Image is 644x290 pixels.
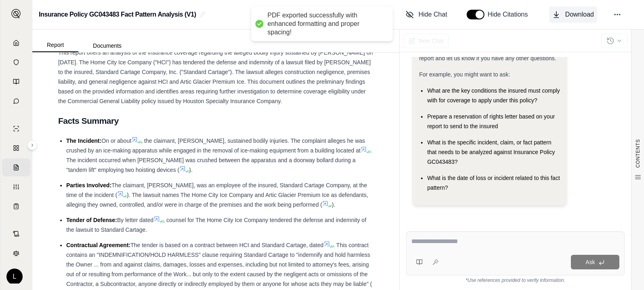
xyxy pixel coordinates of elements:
span: Contractual Agreement: [66,242,130,248]
span: Hide Citations [488,10,533,19]
button: Expand sidebar [8,6,24,22]
a: Coverage Table [2,197,30,215]
button: Download [549,6,597,23]
img: Expand sidebar [11,9,21,19]
div: PDF exported successfully with enhanced formatting and proper spacing! [267,11,385,36]
button: Documents [78,39,136,52]
span: Tender of Defense: [66,217,117,223]
a: Contract Analysis [2,225,30,243]
h2: Insurance Policy GC043483 Fact Pattern Analysis (V1) [39,7,196,22]
div: L [6,269,23,285]
button: Report [32,38,78,52]
button: Ask [571,255,619,269]
span: By letter dated [117,217,154,223]
span: , counsel for The Home City Ice Company tendered the defense and indemnity of the lawsuit to Stan... [66,217,366,233]
a: Home [2,34,30,52]
a: Chat [2,92,30,110]
span: CONTENTS [635,139,641,168]
span: Download [565,10,594,19]
a: Single Policy [2,120,30,138]
span: The Incident: [66,138,101,144]
div: *Use references provided to verify information. [406,275,625,284]
button: Expand sidebar [27,140,37,150]
span: ). [332,201,335,208]
span: What is the specific incident, claim, or fact pattern that needs to be analyzed against Insurance... [427,139,555,165]
a: Prompt Library [2,73,30,91]
a: Documents Vault [2,53,30,71]
span: What are the key conditions the insured must comply with for coverage to apply under this policy? [427,87,560,104]
span: What is the date of loss or incident related to this fact pattern? [427,175,560,191]
span: On or about [101,138,131,144]
span: ). [189,167,193,173]
a: Legal Search Engine [2,244,30,262]
span: The tender is based on a contract between HCI and Standard Cartage, dated [130,242,324,248]
span: ). The lawsuit names The Home City Ice Company and Artic Glacier Premium Ice as defendants, alleg... [66,192,368,208]
span: . This contract contains an "INDEMNIFICATION/HOLD HARMLESS" clause requiring Standard Cartage to ... [66,242,372,287]
a: Claim Coverage [2,159,30,176]
span: , the claimant, [PERSON_NAME], sustained bodily injuries. The complaint alleges he was crushed by... [66,138,365,154]
span: Parties Involved: [66,182,112,188]
span: . The incident occurred when [PERSON_NAME] was crushed between the apparatus and a doorway bollar... [66,147,372,173]
a: Custom Report [2,178,30,196]
span: For example, you might want to ask: [419,71,510,78]
span: Ask [585,259,595,265]
h2: Facts Summary [58,112,373,129]
a: Policy Comparisons [2,139,30,157]
span: Prepare a reservation of rights letter based on your report to send to the insured [427,113,555,129]
span: The claimant, [PERSON_NAME], was an employee of the insured, Standard Cartage Company, at the tim... [66,182,367,198]
span: Hide Chat [419,10,447,19]
button: Hide Chat [402,6,450,23]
